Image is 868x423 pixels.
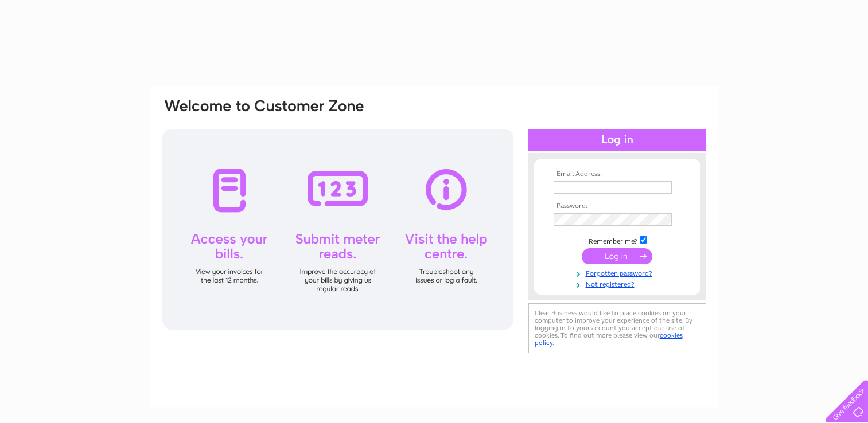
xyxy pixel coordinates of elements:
th: Email Address: [551,170,684,178]
a: Forgotten password? [554,267,684,278]
a: Not registered? [554,278,684,289]
a: cookies policy [535,331,683,347]
th: Password: [551,202,684,210]
td: Remember me? [551,234,684,246]
div: Clear Business would like to place cookies on your computer to improve your experience of the sit... [528,303,706,353]
input: Submit [582,248,652,264]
